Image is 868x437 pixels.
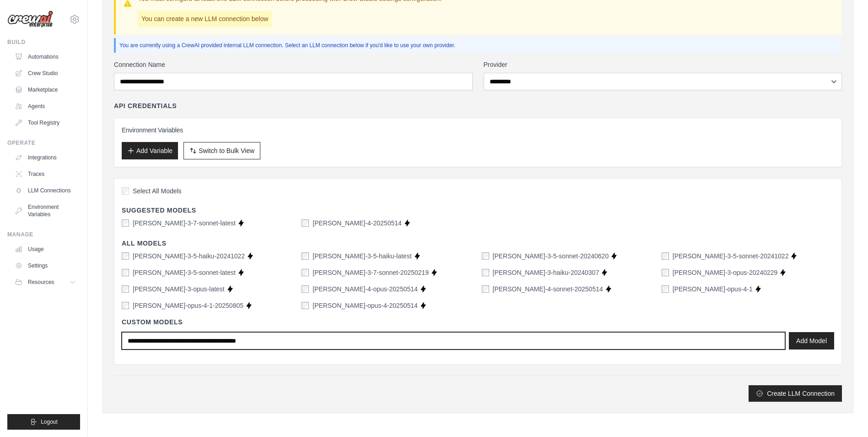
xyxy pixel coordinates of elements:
[133,284,225,294] label: claude-3-opus-latest
[122,317,834,327] h4: Custom Models
[482,285,489,293] input: claude-4-sonnet-20250514
[199,146,254,155] span: Switch to Bulk View
[484,60,842,69] label: Provider
[122,219,129,227] input: claude-3-7-sonnet-latest
[11,99,80,114] a: Agents
[122,187,129,195] input: Select All Models
[11,258,80,273] a: Settings
[133,251,245,261] label: claude-3-5-haiku-20241022
[313,251,411,261] label: claude-3-5-haiku-latest
[114,101,177,110] h4: API Credentials
[482,269,489,276] input: claude-3-haiku-20240307
[122,126,834,135] h3: Environment Variables
[133,301,243,310] label: claude-opus-4-1-20250805
[7,139,80,147] div: Operate
[133,268,236,277] label: claude-3-5-sonnet-latest
[122,269,129,276] input: claude-3-5-sonnet-latest
[482,252,489,260] input: claude-3-5-sonnet-20240620
[493,268,599,277] label: claude-3-haiku-20240307
[138,11,272,27] p: You can create a new LLM connection below
[133,186,182,196] span: Select All Models
[789,332,834,350] button: Add Model
[673,284,753,294] label: claude-opus-4-1
[662,252,669,260] input: claude-3-5-sonnet-20241022
[11,242,80,257] a: Usage
[302,252,309,260] input: claude-3-5-haiku-latest
[662,269,669,276] input: claude-3-opus-20240229
[41,418,58,426] span: Logout
[133,218,236,228] label: claude-3-7-sonnet-latest
[11,183,80,198] a: LLM Connections
[11,275,80,290] button: Resources
[11,200,80,222] a: Environment Variables
[493,251,609,261] label: claude-3-5-sonnet-20240620
[302,219,309,227] input: claude-sonnet-4-20250514
[122,206,834,215] h4: Suggested Models
[122,302,129,309] input: claude-opus-4-1-20250805
[11,167,80,181] a: Traces
[11,82,80,97] a: Marketplace
[119,42,838,49] p: You are currently using a CrewAI provided internal LLM connection. Select an LLM connection below...
[122,239,834,248] h4: All Models
[11,49,80,64] a: Automations
[122,142,178,159] button: Add Variable
[11,66,80,81] a: Crew Studio
[749,385,842,402] button: Create LLM Connection
[114,60,473,69] label: Connection Name
[7,11,53,28] img: Logo
[122,285,129,293] input: claude-3-opus-latest
[7,38,80,46] div: Build
[183,142,260,159] button: Switch to Bulk View
[673,251,789,261] label: claude-3-5-sonnet-20241022
[313,284,418,294] label: claude-4-opus-20250514
[7,231,80,238] div: Manage
[662,285,669,293] input: claude-opus-4-1
[673,268,778,277] label: claude-3-opus-20240229
[313,268,429,277] label: claude-3-7-sonnet-20250219
[313,301,418,310] label: claude-opus-4-20250514
[7,414,80,430] button: Logout
[11,150,80,165] a: Integrations
[313,218,402,228] label: claude-sonnet-4-20250514
[11,115,80,130] a: Tool Registry
[493,284,603,294] label: claude-4-sonnet-20250514
[302,285,309,293] input: claude-4-opus-20250514
[302,302,309,309] input: claude-opus-4-20250514
[28,279,54,286] span: Resources
[122,252,129,260] input: claude-3-5-haiku-20241022
[302,269,309,276] input: claude-3-7-sonnet-20250219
